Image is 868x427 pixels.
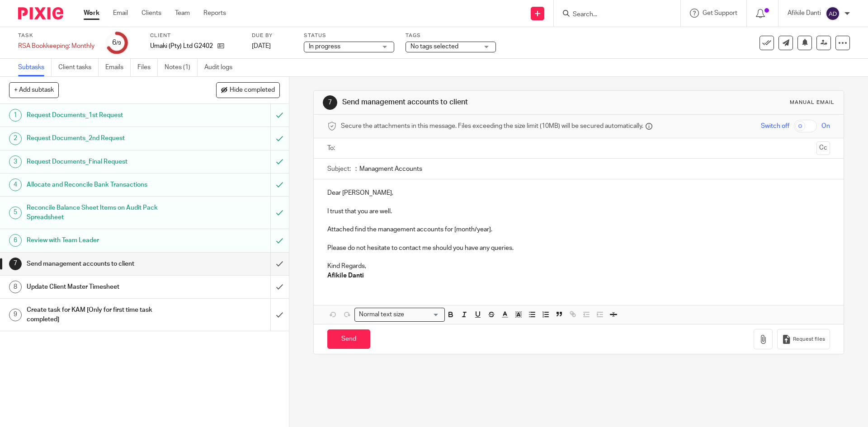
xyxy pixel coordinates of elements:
a: Files [137,59,158,76]
a: Clients [142,9,161,18]
h1: Request Documents_1st Request [27,108,183,122]
h1: Allocate and Reconcile Bank Transactions [27,178,183,192]
label: Due by [252,32,292,39]
span: Switch off [761,122,789,131]
label: Client [150,32,241,39]
span: Normal text size [357,310,406,319]
div: 1 [9,109,22,122]
a: Emails [105,59,131,76]
h1: Update Client Master Timesheet [27,280,183,294]
div: 6 [112,38,121,48]
span: [DATE] [252,43,271,49]
label: To: [327,144,337,153]
div: Search for option [354,308,445,322]
p: Afikile Danti [788,9,821,18]
div: 2 [9,132,22,145]
input: Search for option [407,310,439,319]
label: Subject: [327,164,351,174]
h1: Request Documents_2nd Request [27,131,183,145]
strong: Afikile Danti [327,272,364,279]
a: Subtasks [18,59,52,76]
div: 7 [9,258,22,270]
label: Tags [406,32,496,39]
div: 8 [9,281,22,293]
h1: Send management accounts to client [342,98,598,107]
button: Cc [816,141,830,155]
h1: Create task for KAM [Only for first time task completed] [27,303,183,326]
button: + Add subtask [9,82,59,98]
span: Secure the attachments in this message. Files exceeding the size limit (10MB) will be secured aut... [341,122,643,131]
p: Dear [PERSON_NAME], [327,188,830,197]
p: Attached find the management accounts for [month/year]. [327,225,830,234]
input: Send [327,329,370,349]
div: RSA Bookkeeping: Monthly [18,42,94,51]
span: Request files [793,336,825,343]
div: 6 [9,234,22,247]
a: Client tasks [58,59,99,76]
div: 9 [9,309,22,321]
span: In progress [309,43,340,50]
a: Email [113,9,128,18]
label: Status [304,32,394,39]
a: Team [175,9,190,18]
p: I trust that you are well. [327,207,830,216]
a: Reports [203,9,226,18]
button: Hide completed [216,82,280,98]
a: Audit logs [204,59,239,76]
p: Umaki (Pty) Ltd G2402 [150,42,213,51]
div: Manual email [790,99,835,106]
a: Notes (1) [165,59,198,76]
span: Get Support [703,10,737,16]
img: svg%3E [826,6,840,21]
p: Kind Regards, [327,262,830,271]
img: Pixie [18,7,63,19]
label: Task [18,32,94,39]
h1: Request Documents_Final Request [27,155,183,169]
span: On [821,122,830,131]
span: Hide completed [230,87,275,94]
h1: Send management accounts to client [27,257,183,271]
a: Work [84,9,99,18]
input: Search [572,11,653,19]
h1: Review with Team Leader [27,234,183,247]
button: Request files [777,329,830,349]
div: 4 [9,178,22,191]
div: 5 [9,206,22,219]
small: /9 [116,41,121,46]
div: 7 [323,95,337,110]
span: No tags selected [410,43,458,50]
p: Please do not hesitate to contact me should you have any queries. [327,244,830,253]
h1: Reconcile Balance Sheet Items on Audit Pack Spreadsheet [27,201,183,224]
div: 3 [9,155,22,168]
